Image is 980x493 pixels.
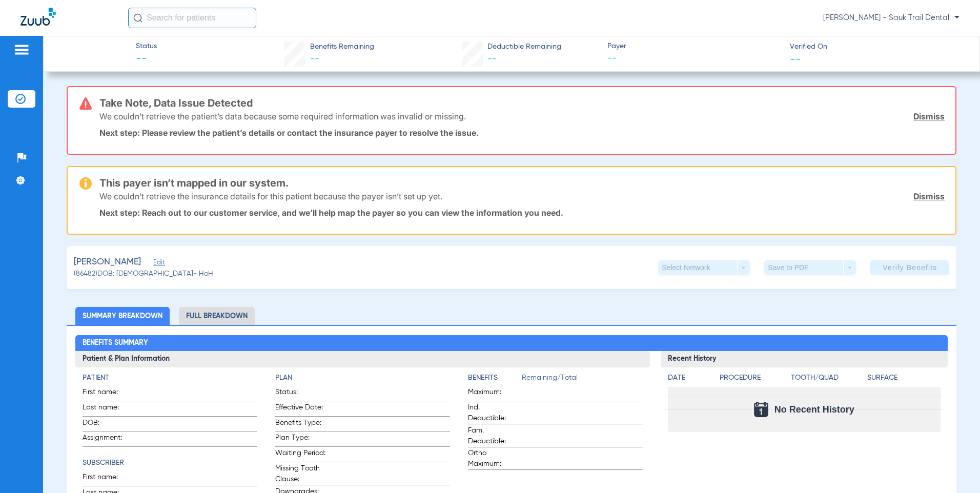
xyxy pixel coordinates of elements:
[136,52,157,67] span: --
[661,351,948,367] h3: Recent History
[487,54,497,64] span: --
[913,111,945,121] a: Dismiss
[487,42,561,52] span: Deductible Remaining
[275,387,325,401] span: Status:
[83,387,133,401] span: First name:
[790,42,964,52] span: Verified On
[668,373,711,387] app-breakdown-title: Date
[310,54,319,64] span: --
[275,448,325,462] span: Waiting Period:
[607,52,781,65] span: --
[74,269,213,279] span: (86482) DOB: [DEMOGRAPHIC_DATA] - HoH
[791,373,864,387] app-breakdown-title: Tooth/Quad
[607,41,781,52] span: Payer
[79,177,92,190] img: warning-icon
[275,433,325,446] span: Plan Type:
[522,373,643,387] span: Remaining/Total
[179,307,255,325] li: Full Breakdown
[83,433,133,446] span: Assignment:
[468,402,518,424] span: Ind. Deductible:
[75,307,170,325] li: Summary Breakdown
[83,472,133,486] span: First name:
[99,128,945,138] p: Next step: Please review the patient’s details or contact the insurance payer to resolve the issue.
[75,335,948,352] h2: Benefits Summary
[468,373,522,383] h4: Benefits
[99,208,945,218] p: Next step: Reach out to our customer service, and we’ll help map the payer so you can view the in...
[754,402,768,417] img: Calendar
[83,458,257,468] h4: Subscriber
[21,8,56,26] img: Zuub Logo
[83,373,257,383] h4: Patient
[720,373,787,387] app-breakdown-title: Procedure
[128,8,256,28] input: Search for patients
[75,351,649,367] h3: Patient & Plan Information
[79,97,92,110] img: error-icon
[13,44,30,56] img: hamburger-icon
[153,259,162,269] span: Edit
[668,373,711,383] h4: Date
[99,178,945,188] h3: This payer isn’t mapped in our system.
[468,425,518,447] span: Fam. Deductible:
[913,191,945,201] a: Dismiss
[275,463,325,485] span: Missing Tooth Clause:
[99,191,442,201] p: We couldn’t retrieve the insurance details for this patient because the payer isn’t set up yet.
[823,13,959,23] span: [PERSON_NAME] - Sauk Trail Dental
[468,387,518,401] span: Maximum:
[136,41,157,52] span: Status
[468,373,522,387] app-breakdown-title: Benefits
[99,98,945,108] h3: Take Note, Data Issue Detected
[867,373,940,383] h4: Surface
[310,42,374,52] span: Benefits Remaining
[867,373,940,387] app-breakdown-title: Surface
[133,13,142,23] img: Search Icon
[99,111,466,121] p: We couldn’t retrieve the patient’s data because some required information was invalid or missing.
[275,373,450,383] h4: Plan
[83,402,133,416] span: Last name:
[275,402,325,416] span: Effective Date:
[774,404,854,415] span: No Recent History
[929,444,980,493] iframe: Chat Widget
[790,53,801,64] span: --
[720,373,787,383] h4: Procedure
[275,418,325,432] span: Benefits Type:
[74,256,141,269] span: [PERSON_NAME]
[468,448,518,469] span: Ortho Maximum:
[791,373,864,383] h4: Tooth/Quad
[83,418,133,432] span: DOB:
